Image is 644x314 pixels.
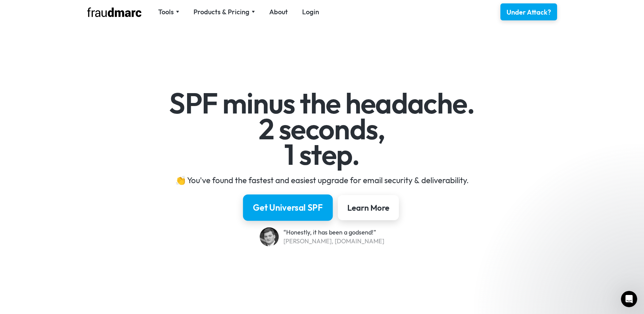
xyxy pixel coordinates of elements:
[621,291,637,307] iframe: Intercom live chat
[243,194,333,221] a: Get Universal SPF
[302,7,319,17] a: Login
[158,7,179,17] div: Tools
[253,202,323,213] div: Get Universal SPF
[125,175,519,186] div: 👏 You've found the fastest and easiest upgrade for email security & deliverability.
[158,7,174,17] div: Tools
[283,237,384,246] div: [PERSON_NAME], [DOMAIN_NAME]
[125,90,519,168] h1: SPF minus the headache. 2 seconds, 1 step.
[194,7,255,17] div: Products & Pricing
[338,195,399,220] a: Learn More
[507,7,551,17] div: Under Attack?
[269,7,288,17] a: About
[500,3,557,20] a: Under Attack?
[347,202,389,213] div: Learn More
[194,7,250,17] div: Products & Pricing
[283,228,384,237] div: “Honestly, it has been a godsend!”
